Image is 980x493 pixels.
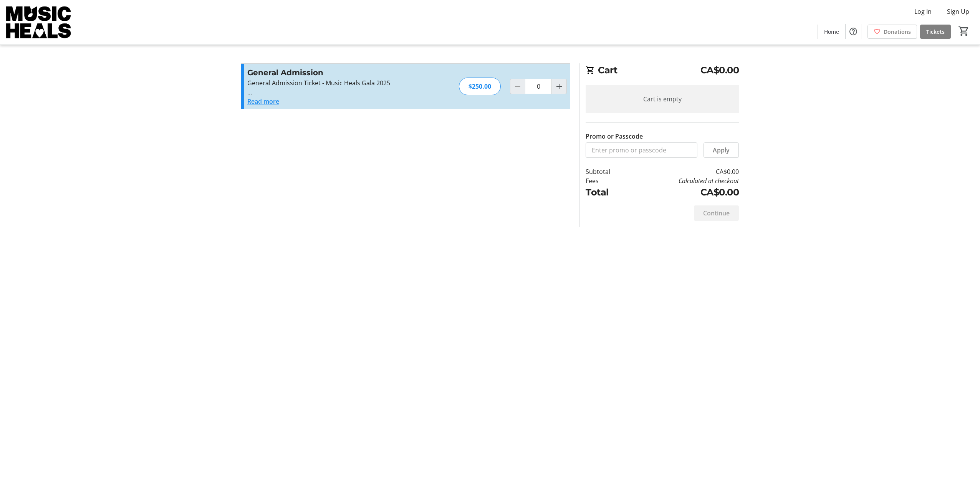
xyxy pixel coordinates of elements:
td: CA$0.00 [630,167,739,176]
span: CA$0.00 [700,63,739,77]
span: Apply [713,146,730,155]
span: Home [824,28,839,36]
div: Cart is empty [586,85,739,113]
td: Calculated at checkout [630,176,739,185]
input: Enter promo or passcode [586,142,697,158]
input: General Admission Quantity [525,79,552,94]
span: Sign Up [947,7,969,16]
h3: General Admission [247,67,415,78]
td: Fees [586,176,630,185]
td: Subtotal [586,167,630,176]
button: Cart [957,24,971,38]
a: Donations [867,25,917,39]
a: Tickets [920,25,951,39]
label: Promo or Passcode [586,132,643,141]
button: Read more [247,97,279,106]
button: Apply [704,142,739,158]
div: $250.00 [459,78,501,95]
p: General Admission Ticket - Music Heals Gala 2025 [247,78,415,88]
a: Home [818,25,845,39]
span: Log In [914,7,932,16]
td: CA$0.00 [630,185,739,199]
span: Donations [884,28,911,36]
button: Increment by one [552,79,566,94]
button: Log In [908,5,938,18]
td: Total [586,185,630,199]
button: Sign Up [941,5,975,18]
span: Tickets [926,28,945,36]
img: Music Heals Charitable Foundation's Logo [5,3,73,41]
h2: Cart [586,63,739,79]
button: Help [846,24,861,39]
